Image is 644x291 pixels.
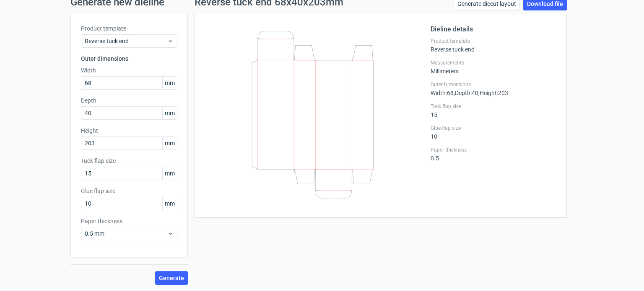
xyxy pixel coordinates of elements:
[162,137,177,149] span: mm
[162,197,177,210] span: mm
[81,96,177,105] label: Depth
[81,217,177,225] label: Paper thickness
[81,126,177,135] label: Height
[81,66,177,75] label: Width
[81,24,177,33] label: Product template
[431,103,556,110] label: Tuck flap size
[85,229,167,238] span: 0.5 mm
[85,37,167,45] span: Reverse tuck end
[431,103,556,118] div: 15
[159,275,184,281] span: Generate
[431,59,556,66] label: Measurements
[478,90,508,96] span: , Height : 203
[431,147,556,162] div: 0.5
[81,157,177,165] label: Tuck flap size
[81,54,177,63] h3: Outer dimensions
[162,167,177,180] span: mm
[431,90,454,96] span: Width : 68
[431,81,556,88] label: Outer Dimensions
[81,187,177,195] label: Glue flap size
[155,271,188,285] button: Generate
[431,125,556,140] div: 10
[162,77,177,89] span: mm
[431,147,556,153] label: Paper thickness
[431,38,556,44] label: Product template
[431,38,556,53] div: Reverse tuck end
[431,59,556,75] div: Millimeters
[162,107,177,119] span: mm
[431,125,556,131] label: Glue flap size
[431,24,556,34] h2: Dieline details
[454,90,478,96] span: , Depth : 40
